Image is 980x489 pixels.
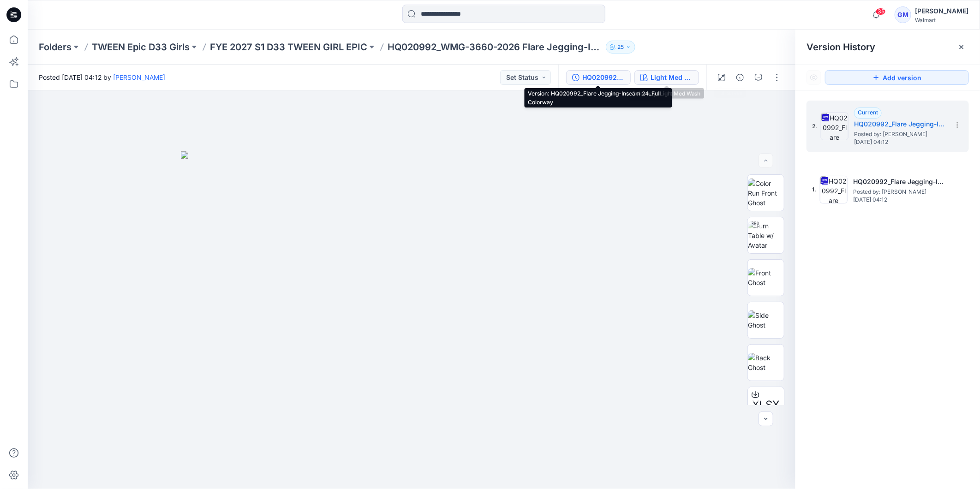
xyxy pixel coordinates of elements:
[854,119,946,130] h5: HQ020992_Flare Jegging-Inseam 24_Full Colorway
[854,139,946,145] span: [DATE] 04:12
[39,41,72,54] a: Folders
[606,41,635,54] button: 25
[820,176,848,203] img: HQ020992_Flare Jegging-Inseam 24_Soft Silver
[915,6,968,17] div: [PERSON_NAME]
[634,70,699,85] button: Light Med Wash
[812,122,817,131] span: 2.
[566,70,631,85] button: HQ020992_Flare Jegging-Inseam 24_Full Colorway
[210,41,367,54] a: FYE 2027 S1 D33 TWEEN GIRL EPIC
[748,310,784,330] img: Side Ghost
[753,397,780,413] span: XLSX
[812,185,816,194] span: 1.
[853,197,945,203] span: [DATE] 04:12
[825,70,969,85] button: Add version
[853,176,945,187] h5: HQ020992_Flare Jegging-Inseam 24_Soft Silver
[876,8,886,15] span: 35
[92,41,190,54] a: TWEEN Epic D33 Girls
[181,151,642,489] img: eyJhbGciOiJIUzI1NiIsImtpZCI6IjAiLCJzbHQiOiJzZXMiLCJ0eXAiOiJKV1QifQ.eyJkYXRhIjp7InR5cGUiOiJzdG9yYW...
[858,109,878,116] span: Current
[748,179,784,208] img: Color Run Front Ghost
[651,72,693,83] div: Light Med Wash
[895,6,911,23] div: GM
[807,70,821,85] button: Show Hidden Versions
[748,353,784,372] img: Back Ghost
[617,42,624,52] p: 25
[854,130,946,139] span: Posted by: Gayan Mahawithanalage
[388,41,602,54] p: HQ020992_WMG-3660-2026 Flare Jegging-Inseam 24
[958,43,965,51] button: Close
[807,42,875,53] span: Version History
[113,73,165,81] a: [PERSON_NAME]
[748,268,784,287] img: Front Ghost
[582,72,625,83] div: HQ020992_Flare Jegging-Inseam 24_Full Colorway
[733,70,747,85] button: Details
[853,187,945,197] span: Posted by: Gayan Mahawithanalage
[39,72,165,82] span: Posted [DATE] 04:12 by
[821,113,849,140] img: HQ020992_Flare Jegging-Inseam 24_Full Colorway
[915,17,968,24] div: Walmart
[748,221,784,250] img: Turn Table w/ Avatar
